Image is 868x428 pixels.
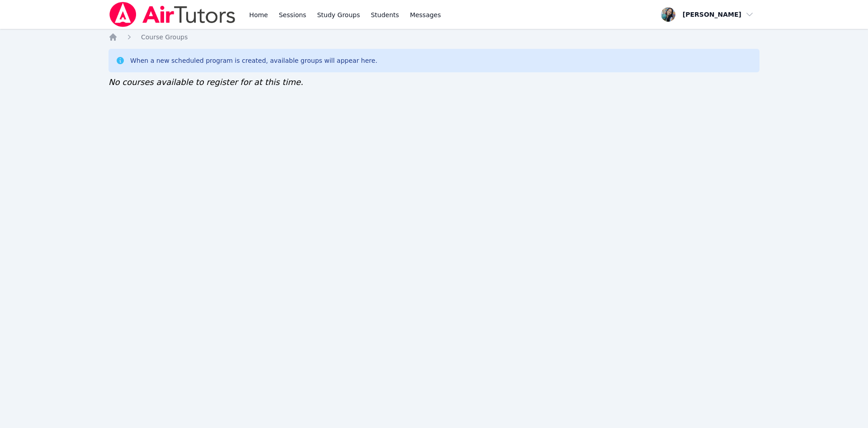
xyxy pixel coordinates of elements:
span: No courses available to register for at this time. [108,77,303,87]
a: Course Groups [141,33,188,42]
span: Course Groups [141,33,188,41]
div: When a new scheduled program is created, available groups will appear here. [130,56,377,65]
nav: Breadcrumb [108,33,759,42]
img: Air Tutors [108,2,236,27]
span: Messages [410,10,441,19]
